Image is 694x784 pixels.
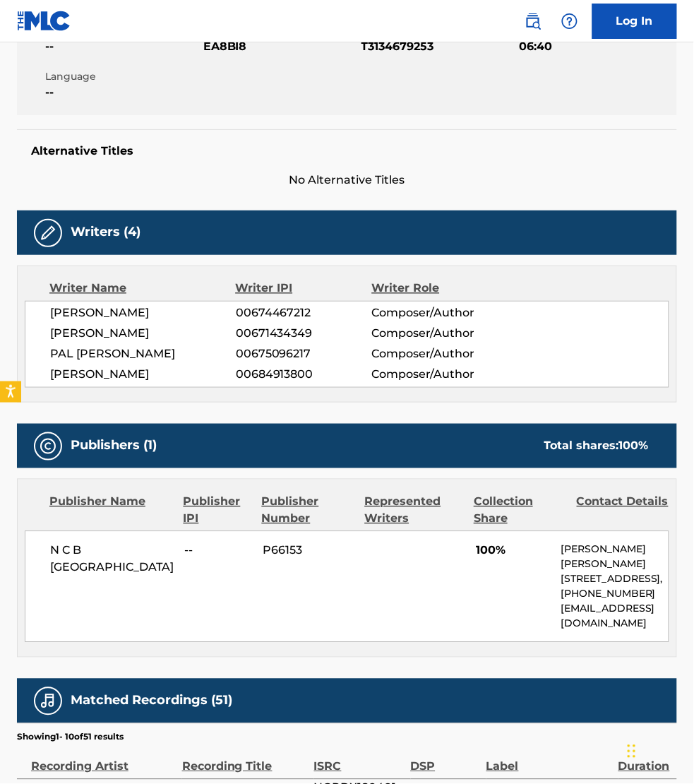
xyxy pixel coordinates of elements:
[50,326,236,343] span: [PERSON_NAME]
[45,69,200,84] span: Language
[411,744,479,776] div: DSP
[262,494,354,528] div: Publisher Number
[577,494,669,528] div: Contact Details
[50,305,236,322] span: [PERSON_NAME]
[236,305,372,322] span: 00674467212
[619,439,649,453] span: 100 %
[17,731,124,744] p: Showing 1 - 10 of 51 results
[236,326,372,343] span: 00671434349
[628,730,636,773] div: Drag
[372,346,496,363] span: Composer/Author
[314,744,404,776] div: ISRC
[50,367,236,384] span: [PERSON_NAME]
[372,367,496,384] span: Composer/Author
[372,326,496,343] span: Composer/Author
[263,542,356,559] span: P66153
[561,542,669,572] p: [PERSON_NAME] [PERSON_NAME]
[561,602,669,631] p: [EMAIL_ADDRESS][DOMAIN_NAME]
[372,305,496,322] span: Composer/Author
[45,84,200,101] span: --
[45,38,200,55] span: --
[40,438,56,455] img: Publishers
[474,494,566,528] div: Collection Share
[40,693,56,710] img: Matched Recordings
[49,280,235,297] div: Writer Name
[361,38,516,55] span: T3134679253
[519,7,547,35] a: Public Search
[236,367,372,384] span: 00684913800
[486,744,611,776] div: Label
[182,744,307,776] div: Recording Title
[71,438,157,454] h5: Publishers (1)
[71,225,140,241] h5: Writers (4)
[71,693,232,709] h5: Matched Recordings (51)
[184,542,252,559] span: --
[50,346,236,363] span: PAL [PERSON_NAME]
[556,7,584,35] div: Help
[561,13,578,30] img: help
[49,494,173,528] div: Publisher Name
[17,11,71,31] img: MLC Logo
[40,225,56,242] img: Writers
[561,572,669,587] p: [STREET_ADDRESS],
[184,494,251,528] div: Publisher IPI
[372,280,496,297] div: Writer Role
[476,542,550,559] span: 100%
[365,494,464,528] div: Represented Writers
[623,716,694,784] iframe: Chat Widget
[203,38,358,55] span: EA8BI8
[17,172,677,189] span: No Alternative Titles
[592,4,677,39] a: Log In
[519,38,674,55] span: 06:40
[561,587,669,602] p: [PHONE_NUMBER]
[31,144,663,158] h5: Alternative Titles
[31,744,175,776] div: Recording Artist
[50,542,174,576] span: N C B [GEOGRAPHIC_DATA]
[544,438,649,455] div: Total shares:
[236,346,372,363] span: 00675096217
[235,280,371,297] div: Writer IPI
[525,13,542,30] img: search
[618,744,670,776] div: Duration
